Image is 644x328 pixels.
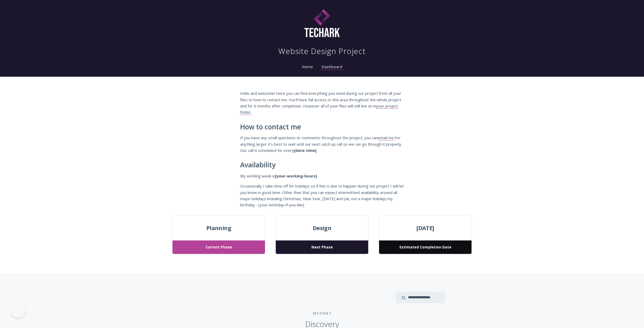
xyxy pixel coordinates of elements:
[379,240,472,254] span: Estimated Completion Date
[396,292,445,303] input: search input
[240,183,404,208] p: Occasionally I take time off for holidays so if this is due to happen during our project I will l...
[301,64,314,69] a: Home
[278,46,366,56] h1: Website Design Project
[240,173,404,179] p: My working week is
[276,240,368,254] span: Next Phase
[240,123,404,131] h2: How to contact me
[240,90,404,115] p: Hello and welcome! Here you can find everything you need during our project from all your files t...
[276,223,368,233] span: Design
[320,64,343,70] a: Dashboard
[240,135,404,153] p: If you have any small questions or comments throughout the project, you can For anything larger i...
[240,161,404,169] h2: Availability
[10,302,26,318] iframe: Toggle Customer Support
[378,135,395,140] a: email me.
[294,148,316,153] strong: [date-time]
[275,173,317,178] strong: [your-working-hours]
[172,223,265,233] span: Planning
[172,240,265,254] span: Current Phase
[379,223,472,233] span: [DATE]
